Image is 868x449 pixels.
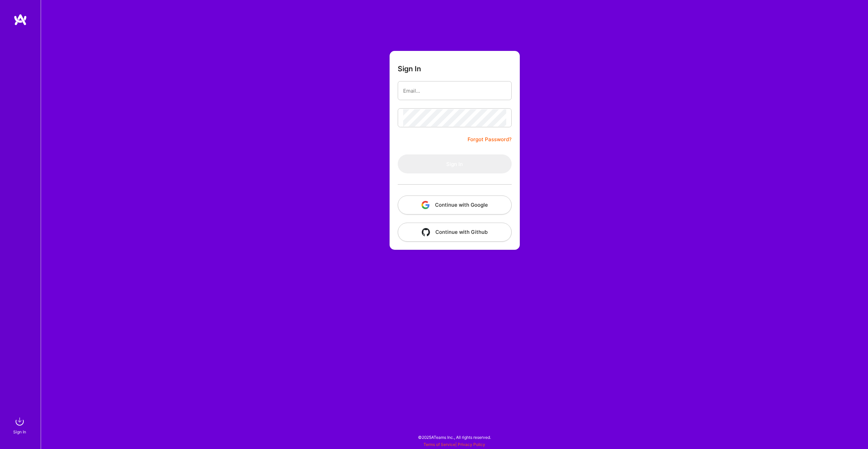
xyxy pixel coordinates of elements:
[398,64,421,73] h3: Sign In
[468,135,512,144] a: Forgot Password?
[423,442,455,447] a: Terms of Service
[14,14,27,26] img: logo
[14,415,26,435] a: sign inSign In
[421,201,430,209] img: icon
[403,82,506,99] input: Email...
[13,415,26,428] img: sign in
[422,228,430,236] img: icon
[423,442,485,447] span: |
[398,195,512,214] button: Continue with Google
[398,154,512,173] button: Sign In
[13,428,26,435] div: Sign In
[41,429,868,446] div: © 2025 ATeams Inc., All rights reserved.
[458,442,485,447] a: Privacy Policy
[398,223,512,242] button: Continue with Github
